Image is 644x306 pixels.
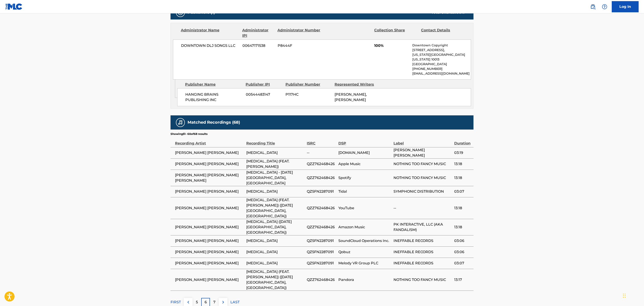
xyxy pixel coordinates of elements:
span: P8444F [278,43,321,48]
span: -- [307,150,336,155]
img: help [602,4,607,9]
a: Log In [612,1,639,12]
span: SYMPHONIC DISTRIBUTION [393,189,452,194]
span: [MEDICAL_DATA] [246,238,305,244]
span: QZ5FN2287091 [307,189,336,194]
span: SoundCloud Operations Inc. [338,238,391,244]
img: Matched Recordings [178,120,183,125]
span: QZZ762468426 [307,161,336,167]
span: [PERSON_NAME] [PERSON_NAME] [175,238,244,244]
span: 03:07 [454,261,471,266]
span: [MEDICAL_DATA] [246,249,305,255]
span: 13:18 [454,161,471,167]
span: [PERSON_NAME] [PERSON_NAME] [PERSON_NAME] [175,172,244,183]
div: Publisher Number [285,82,331,87]
span: 00544483147 [246,92,282,97]
span: [DOMAIN_NAME] [338,150,391,155]
span: Spotify [338,175,391,181]
span: HANGING BRAINS PUBLISHING INC [185,92,242,103]
div: Publisher IPI [246,82,282,87]
p: [PHONE_NUMBER] [412,67,471,71]
span: QZZ762468426 [307,277,336,282]
img: right [220,300,226,305]
iframe: Chat Widget [622,284,644,306]
span: [MEDICAL_DATA] (FEAT. [PERSON_NAME]) [246,159,305,169]
span: 03:06 [454,238,471,244]
span: Apple Music [338,161,391,167]
span: [PERSON_NAME] [PERSON_NAME] [175,277,244,282]
span: NOTHING TOO FANCY MUSIC [393,175,452,181]
div: Duration [454,136,471,146]
div: Administrator Number [277,28,321,38]
span: 03:06 [454,249,471,255]
span: 13:18 [454,224,471,230]
span: [MEDICAL_DATA] (FEAT. [PERSON_NAME]) ([DATE] [GEOGRAPHIC_DATA], [GEOGRAPHIC_DATA]) [246,197,305,219]
span: QZ5FN2287091 [307,249,336,255]
div: Represented Writers [335,82,380,87]
span: QZZ762468426 [307,224,336,230]
span: [PERSON_NAME] [PERSON_NAME] [175,150,244,155]
div: Help [600,2,609,11]
span: DOWNTOWN DLJ SONGS LLC [181,43,239,48]
span: [MEDICAL_DATA] (FEAT. [PERSON_NAME]) ([DATE] [GEOGRAPHIC_DATA], [GEOGRAPHIC_DATA]) [246,269,305,291]
p: FIRST [171,300,181,305]
span: 13:17 [454,277,471,282]
p: [US_STATE][GEOGRAPHIC_DATA][US_STATE] 10013 [412,52,471,62]
p: Showing 51 - 60 of 68 results [171,132,207,136]
span: [PERSON_NAME] [PERSON_NAME] [175,189,244,194]
span: QZ5FN2287091 [307,261,336,266]
span: [PERSON_NAME] [PERSON_NAME] [393,147,452,158]
div: Collection Share [374,28,418,38]
img: MLC Logo [5,3,23,10]
span: Amazon Music [338,224,391,230]
span: Pandora [338,277,391,282]
span: [PERSON_NAME] [PERSON_NAME] [175,161,244,167]
span: [MEDICAL_DATA] [246,150,305,155]
div: Recording Title [246,136,305,146]
div: Publisher Name [185,82,242,87]
span: Tidal [338,189,391,194]
img: left [186,300,191,305]
span: [MEDICAL_DATA] - [DATE] [GEOGRAPHIC_DATA], [GEOGRAPHIC_DATA] [246,170,305,186]
span: Melody VR Group PLC [338,261,391,266]
span: YouTube [338,205,391,211]
span: 03:19 [454,150,471,155]
div: Contact Details [421,28,465,38]
span: QZ5FN2287091 [307,238,336,244]
span: 100% [374,43,409,48]
p: 5 [196,300,198,305]
span: [PERSON_NAME] [PERSON_NAME] [175,224,244,230]
div: Recording Artist [175,136,244,146]
p: [EMAIL_ADDRESS][DOMAIN_NAME] [412,71,471,76]
div: Label [393,136,452,146]
div: Administrator IPI [242,28,274,38]
span: INEFFABLE RECORDS [393,249,452,255]
img: search [590,4,596,9]
div: Administrator Name [181,28,239,38]
p: Downtown Copyright [412,43,471,48]
span: NOTHING TOO FANCY MUSIC [393,161,452,167]
span: 13:18 [454,175,471,181]
div: DSP [338,136,391,146]
span: QZZ762468426 [307,175,336,181]
div: Drag [623,289,626,302]
span: [MEDICAL_DATA] [246,261,305,266]
p: [GEOGRAPHIC_DATA] [412,62,471,67]
span: [MEDICAL_DATA] ([DATE] [GEOGRAPHIC_DATA], [GEOGRAPHIC_DATA]) [246,219,305,235]
span: 03:07 [454,189,471,194]
h5: Matched Recordings (68) [188,120,240,125]
p: [STREET_ADDRESS], [412,48,471,52]
span: NOTHING TOO FANCY MUSIC [393,277,452,282]
a: Public Search [588,2,597,11]
span: [PERSON_NAME], [PERSON_NAME] [335,92,367,102]
span: 00647171538 [242,43,274,48]
span: [PERSON_NAME] [PERSON_NAME] [175,261,244,266]
span: 13:18 [454,205,471,211]
span: PK INTERACTIVE, LLC (AKA FANDALISM) [393,222,452,233]
span: [PERSON_NAME] [PERSON_NAME] [175,249,244,255]
span: -- [393,205,452,211]
p: 7 [213,300,216,305]
span: QZZ762468426 [307,205,336,211]
span: 100 % [455,10,465,15]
